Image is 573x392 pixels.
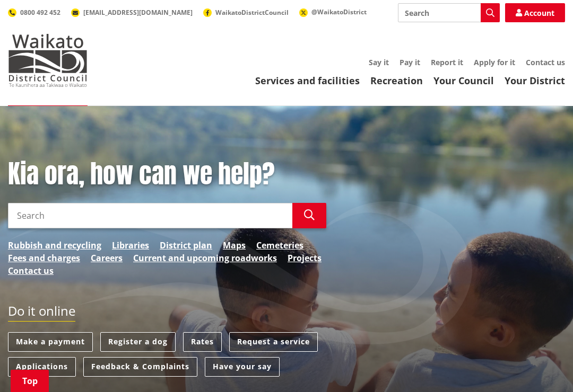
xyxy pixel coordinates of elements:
a: Contact us [8,264,54,277]
a: Applications [8,357,76,377]
a: Register a dog [100,332,176,352]
h2: Do it online [8,304,75,322]
a: Apply for it [474,57,515,67]
a: Cemeteries [256,239,303,252]
a: Feedback & Complaints [83,357,197,377]
a: District plan [160,239,212,252]
a: Current and upcoming roadworks [133,252,277,264]
span: @WaikatoDistrict [311,7,367,16]
a: Maps [223,239,246,252]
a: Fees and charges [8,252,80,264]
input: Search input [8,203,292,228]
img: Waikato District Council - Te Kaunihera aa Takiwaa o Waikato [8,34,88,87]
a: Have your say [205,357,280,377]
a: Your District [505,74,565,87]
a: 0800 492 452 [8,8,60,17]
a: Pay it [400,57,420,67]
h1: Kia ora, how can we help? [8,159,326,190]
span: WaikatoDistrictCouncil [215,8,289,17]
a: Recreation [370,74,423,87]
a: Contact us [526,57,565,67]
a: WaikatoDistrictCouncil [203,8,289,17]
a: Say it [369,57,389,67]
a: Careers [91,252,123,264]
a: Request a service [229,332,318,352]
a: Top [11,370,49,392]
span: [EMAIL_ADDRESS][DOMAIN_NAME] [83,8,193,17]
a: [EMAIL_ADDRESS][DOMAIN_NAME] [71,8,193,17]
input: Search input [398,3,500,22]
a: Report it [431,57,463,67]
a: Libraries [112,239,149,252]
a: Your Council [433,74,494,87]
a: Services and facilities [255,74,360,87]
a: Account [505,3,565,22]
a: Make a payment [8,332,93,352]
a: Projects [288,252,322,264]
a: Rubbish and recycling [8,239,101,252]
span: 0800 492 452 [20,8,60,17]
a: @WaikatoDistrict [299,7,367,16]
a: Rates [183,332,222,352]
